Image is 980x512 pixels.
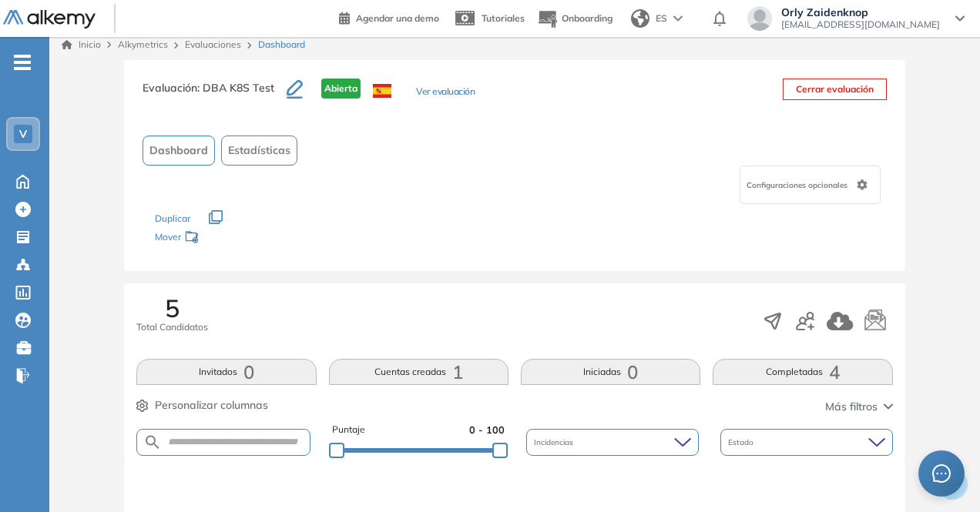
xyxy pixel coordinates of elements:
button: Personalizar columnas [136,397,268,413]
span: Tutoriales [482,12,525,24]
span: Configuraciones opcionales [747,179,851,191]
span: Agendar una demo [356,12,439,24]
button: Onboarding [537,2,612,35]
span: : DBA K8S Test [197,81,274,95]
button: Completadas4 [713,359,892,385]
div: Estado [720,429,893,456]
button: Cerrar evaluación [783,79,887,100]
a: Evaluaciones [185,38,241,50]
span: [EMAIL_ADDRESS][DOMAIN_NAME] [781,18,940,31]
span: Alkymetrics [118,38,168,50]
div: Incidencias [526,429,699,456]
h3: Evaluación [143,79,287,111]
span: Más filtros [825,399,878,415]
span: Total Candidatos [136,320,208,334]
span: Duplicar [155,212,190,224]
button: Estadísticas [221,136,297,166]
button: Dashboard [143,136,215,166]
a: Agendar una demo [339,8,439,26]
span: Orly Zaidenknop [781,6,940,18]
img: SEARCH_ALT [143,433,162,452]
img: world [631,9,649,28]
div: Mover [155,224,309,253]
button: Más filtros [825,399,893,415]
span: Dashboard [258,38,305,52]
span: ES [656,12,667,25]
button: Cuentas creadas1 [329,359,508,385]
span: Estadísticas [228,142,290,159]
button: Invitados0 [136,359,316,385]
span: Puntaje [332,423,365,437]
span: Abierta [321,79,361,99]
span: Onboarding [562,12,612,24]
img: arrow [673,15,683,22]
button: Iniciadas0 [521,359,700,385]
img: Logo [3,10,96,29]
span: V [19,128,27,140]
img: ESP [373,84,391,98]
span: 5 [165,296,180,320]
span: Personalizar columnas [155,397,268,413]
span: 0 - 100 [469,423,505,437]
a: Inicio [62,38,101,52]
span: message [932,464,951,483]
span: Dashboard [149,142,208,159]
span: Incidencias [534,437,576,448]
button: Ver evaluación [416,85,475,101]
div: Configuraciones opcionales [740,166,881,204]
i: - [14,61,31,64]
span: Estado [728,437,757,448]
